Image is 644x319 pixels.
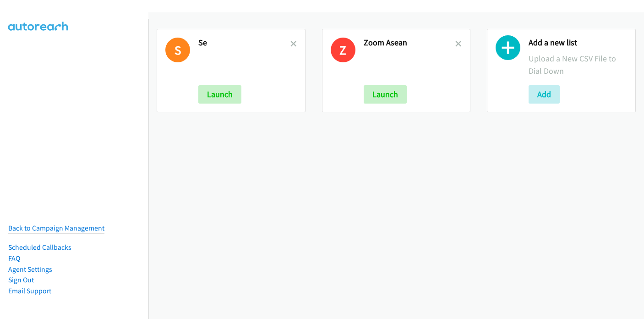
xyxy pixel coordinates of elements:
[364,85,407,104] button: Launch
[331,38,355,62] h1: Z
[529,85,560,104] button: Add
[8,243,71,252] a: Scheduled Callbacks
[8,275,34,284] a: Sign Out
[529,52,627,77] p: Upload a New CSV File to Dial Down
[529,38,627,48] h2: Add a new list
[364,38,456,48] h2: Zoom Asean
[8,224,104,232] a: Back to Campaign Management
[8,254,20,263] a: FAQ
[8,265,52,274] a: Agent Settings
[198,38,290,48] h2: Se
[198,85,241,104] button: Launch
[165,38,190,62] h1: S
[8,286,51,295] a: Email Support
